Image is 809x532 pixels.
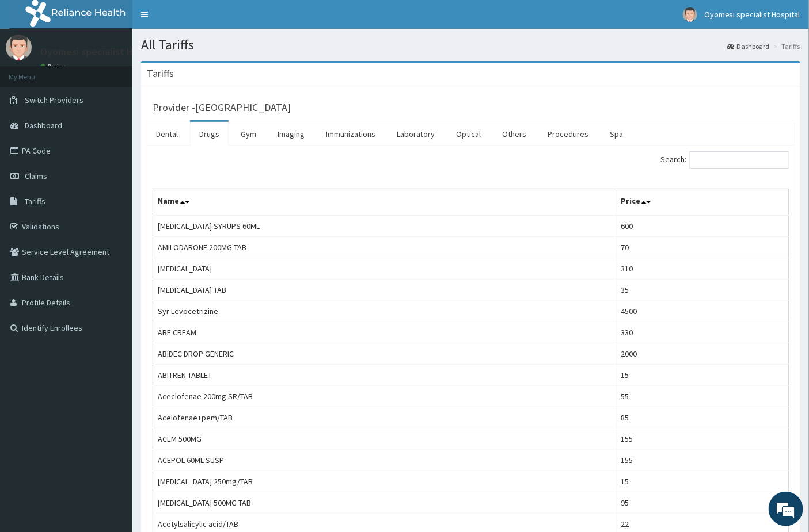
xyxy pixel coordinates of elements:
[153,407,617,428] td: Acelofenae+pem/TAB
[683,7,697,22] img: User Image
[153,215,617,237] td: [MEDICAL_DATA] SYRUPS 60ML
[538,122,598,146] a: Procedures
[6,35,32,60] img: User Image
[25,120,62,131] span: Dashboard
[147,122,187,146] a: Dental
[40,63,68,71] a: Online
[40,47,165,57] p: Oyomesi specialist Hospital
[153,189,617,216] th: Name
[153,102,291,113] h3: Provider - [GEOGRAPHIC_DATA]
[190,122,229,146] a: Drugs
[25,95,83,105] span: Switch Providers
[704,9,800,20] span: Oyomesi specialist Hospital
[616,450,788,471] td: 155
[25,196,45,206] span: Tariffs
[153,258,617,280] td: [MEDICAL_DATA]
[153,301,617,322] td: Syr Levocetrizine
[153,428,617,450] td: ACEM 500MG
[771,41,800,51] li: Tariffs
[189,6,217,33] div: Minimize live chat window
[616,492,788,514] td: 95
[616,237,788,258] td: 70
[231,122,265,146] a: Gym
[616,301,788,322] td: 4500
[153,237,617,258] td: AMILODARONE 200MG TAB
[153,343,617,365] td: ABIDEC DROP GENERIC
[616,322,788,343] td: 330
[153,450,617,471] td: ACEPOL 60ML SUSP
[616,471,788,492] td: 15
[601,122,632,146] a: Spa
[616,386,788,407] td: 55
[147,68,174,79] h3: Tariffs
[153,471,617,492] td: [MEDICAL_DATA] 250mg/TAB
[153,280,617,301] td: [MEDICAL_DATA] TAB
[616,280,788,301] td: 35
[616,343,788,365] td: 2000
[60,64,193,79] div: Chat with us now
[616,215,788,237] td: 600
[153,365,617,386] td: ABITREN TABLET
[25,171,47,181] span: Claims
[153,492,617,514] td: [MEDICAL_DATA] 500MG TAB
[388,122,444,146] a: Laboratory
[616,189,788,216] th: Price
[690,151,789,169] input: Search:
[727,41,770,51] a: Dashboard
[153,322,617,343] td: ABF CREAM
[616,407,788,428] td: 85
[6,314,219,354] textarea: Type your message and hit 'Enter'
[616,365,788,386] td: 15
[141,37,800,52] h1: All Tariffs
[616,428,788,450] td: 155
[317,122,385,146] a: Immunizations
[616,258,788,280] td: 310
[660,151,789,169] label: Search:
[268,122,314,146] a: Imaging
[493,122,535,146] a: Others
[67,145,159,261] span: We're online!
[447,122,490,146] a: Optical
[21,58,47,86] img: d_794563401_company_1708531726252_794563401
[153,386,617,407] td: Aceclofenae 200mg SR/TAB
